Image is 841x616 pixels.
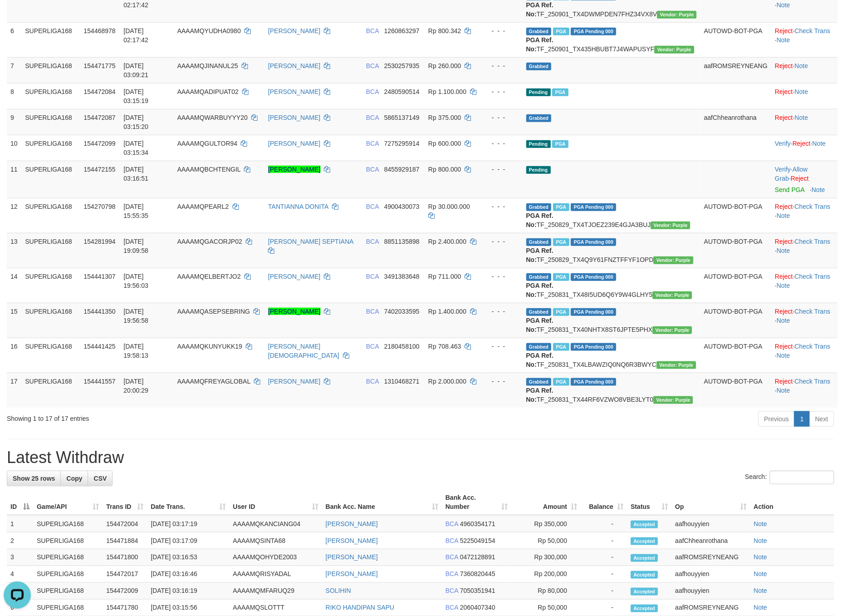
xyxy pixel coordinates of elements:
[7,471,61,486] a: Show 25 rows
[553,203,569,211] span: Marked by aafmaleo
[460,537,495,544] span: Copy 5225049154 to clipboard
[7,109,21,135] td: 9
[777,352,790,359] a: Note
[526,378,552,386] span: Grabbed
[484,165,519,174] div: - - -
[571,203,616,211] span: PGA Pending
[177,62,238,69] span: AAAAMQJINANUL25
[428,308,466,315] span: Rp 1.400.000
[7,83,21,109] td: 8
[795,273,831,280] a: Check Trans
[812,140,826,147] a: Note
[523,268,701,303] td: TF_250831_TX48I5UD6Q6Y9W4GLHY5
[627,489,672,515] th: Status: activate to sort column ascending
[229,549,322,566] td: AAAAMQOHYDE2003
[177,140,237,147] span: AAAAMQGULTOR94
[653,291,692,299] span: Vendor URL: https://trx4.1velocity.biz
[103,515,147,532] td: 154472004
[268,114,321,121] a: [PERSON_NAME]
[750,489,834,515] th: Action
[7,135,21,161] td: 10
[366,308,379,315] span: BCA
[571,308,616,316] span: PGA Pending
[526,273,552,281] span: Grabbed
[384,140,420,147] span: Copy 7275295914 to clipboard
[511,532,581,549] td: Rp 50,000
[581,532,627,549] td: -
[795,238,831,245] a: Check Trans
[21,338,80,373] td: SUPERLIGA168
[428,88,466,95] span: Rp 1.100.000
[772,373,838,408] td: · ·
[366,114,379,121] span: BCA
[526,282,554,298] b: PGA Ref. No:
[775,166,791,173] a: Verify
[631,537,658,545] span: Accepted
[428,140,461,147] span: Rp 600.000
[268,203,329,210] a: TANTIANNA DONITA
[772,233,838,268] td: · ·
[484,342,519,351] div: - - -
[523,233,701,268] td: TF_250829_TX4Q9Y61FNZTFFYF1OPD
[428,27,461,34] span: Rp 800.342
[124,203,148,219] span: [DATE] 15:55:35
[428,343,461,350] span: Rp 708.463
[33,489,103,515] th: Game/API: activate to sort column ascending
[794,411,810,427] a: 1
[428,238,466,245] span: Rp 2.400.000
[21,233,80,268] td: SUPERLIGA168
[147,489,229,515] th: Date Trans.: activate to sort column ascending
[124,114,148,130] span: [DATE] 03:15:20
[177,343,242,350] span: AAAAMQKUNYUKK19
[775,114,793,121] a: Reject
[268,378,321,385] a: [PERSON_NAME]
[526,308,552,316] span: Grabbed
[7,532,33,549] td: 2
[384,62,420,69] span: Copy 2530257935 to clipboard
[777,387,790,394] a: Note
[484,202,519,211] div: - - -
[484,139,519,148] div: - - -
[651,222,690,229] span: Vendor URL: https://trx4.1velocity.biz
[366,140,379,147] span: BCA
[4,4,31,31] button: Open LiveChat chat widget
[795,343,831,350] a: Check Trans
[428,114,461,121] span: Rp 375.000
[775,186,805,193] a: Send PGA
[772,135,838,161] td: · ·
[21,303,80,338] td: SUPERLIGA168
[777,36,790,44] a: Note
[775,308,793,315] a: Reject
[7,233,21,268] td: 13
[791,175,809,182] a: Reject
[523,373,701,408] td: TF_250831_TX44RF6VZWO8VBE3LYT0
[124,238,148,254] span: [DATE] 19:09:58
[672,532,750,549] td: aafChheanrothana
[384,27,420,34] span: Copy 1260863297 to clipboard
[84,343,115,350] span: 154441425
[795,203,831,210] a: Check Trans
[268,343,340,359] a: [PERSON_NAME][DEMOGRAPHIC_DATA]
[526,28,552,35] span: Grabbed
[384,166,420,173] span: Copy 8455929187 to clipboard
[7,373,21,408] td: 17
[754,587,767,595] a: Note
[66,475,82,482] span: Copy
[484,87,519,96] div: - - -
[7,198,21,233] td: 12
[672,515,750,532] td: aafhouyyien
[7,515,33,532] td: 1
[700,233,771,268] td: AUTOWD-BOT-PGA
[581,515,627,532] td: -
[795,378,831,385] a: Check Trans
[177,238,242,245] span: AAAAMQGACORJP02
[777,1,790,9] a: Note
[775,378,793,385] a: Reject
[809,411,834,427] a: Next
[326,537,378,544] a: [PERSON_NAME]
[177,27,241,34] span: AAAAMQYUDHA0980
[103,489,147,515] th: Trans ID: activate to sort column ascending
[7,22,21,57] td: 6
[795,114,808,121] a: Note
[60,471,88,486] a: Copy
